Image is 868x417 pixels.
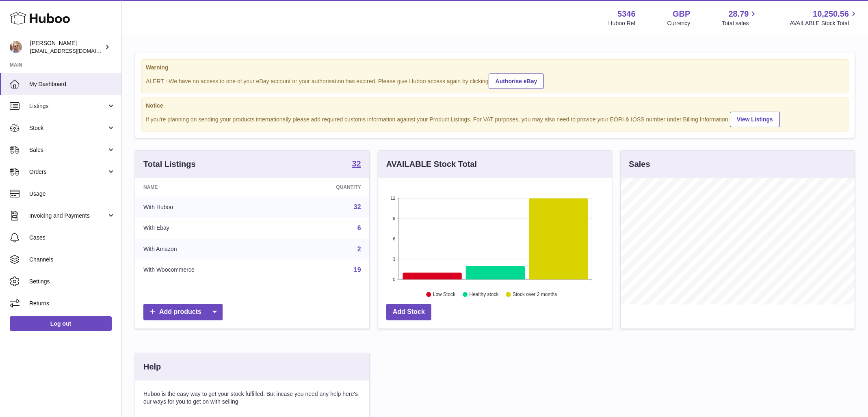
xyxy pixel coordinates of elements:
[386,304,431,320] a: Add Stock
[722,19,758,27] span: Total sales
[135,239,280,260] td: With Amazon
[728,9,749,19] span: 28.79
[393,216,395,221] text: 9
[393,277,395,282] text: 0
[135,197,280,218] td: With Huboo
[629,159,650,170] h3: Sales
[29,256,115,264] span: Channels
[673,9,690,19] strong: GBP
[617,9,636,19] strong: 5346
[29,102,107,110] span: Listings
[390,196,395,201] text: 12
[608,19,636,27] div: Huboo Ref
[10,41,22,53] img: support@radoneltd.co.uk
[722,9,758,27] a: 28.79 Total sales
[393,236,395,241] text: 6
[386,159,477,170] h3: AVAILABLE Stock Total
[29,80,115,88] span: My Dashboard
[29,300,115,307] span: Returns
[146,72,844,89] div: ALERT : We have no access to one of your eBay account or your authorisation has expired. Please g...
[29,278,115,285] span: Settings
[135,218,280,239] td: With Ebay
[489,73,544,89] a: Authorise eBay
[143,390,361,406] p: Huboo is the easy way to get your stock fulfilled. But incase you need any help here's our ways f...
[143,304,223,320] a: Add products
[29,234,115,242] span: Cases
[280,178,369,197] th: Quantity
[352,160,361,169] a: 32
[29,124,107,132] span: Stock
[146,110,844,127] div: If you're planning on sending your products internationally please add required customs informati...
[29,212,107,220] span: Invoicing and Payments
[667,19,691,27] div: Currency
[357,225,361,231] a: 6
[354,266,361,273] a: 19
[10,316,112,331] a: Log out
[433,292,456,298] text: Low Stock
[813,9,849,19] span: 10,250.56
[135,178,280,197] th: Name
[352,160,361,168] strong: 32
[790,19,858,27] span: AVAILABLE Stock Total
[143,159,196,170] h3: Total Listings
[469,292,499,298] text: Healthy stock
[357,246,361,253] a: 2
[393,257,395,261] text: 3
[730,112,780,127] a: View Listings
[354,203,361,210] a: 32
[143,361,161,372] h3: Help
[790,9,858,27] a: 10,250.56 AVAILABLE Stock Total
[30,48,119,54] span: [EMAIL_ADDRESS][DOMAIN_NAME]
[29,146,107,154] span: Sales
[513,292,557,298] text: Stock over 2 months
[30,39,103,55] div: [PERSON_NAME]
[135,259,280,281] td: With Woocommerce
[29,190,115,198] span: Usage
[146,64,844,71] strong: Warning
[29,168,107,176] span: Orders
[146,102,844,110] strong: Notice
